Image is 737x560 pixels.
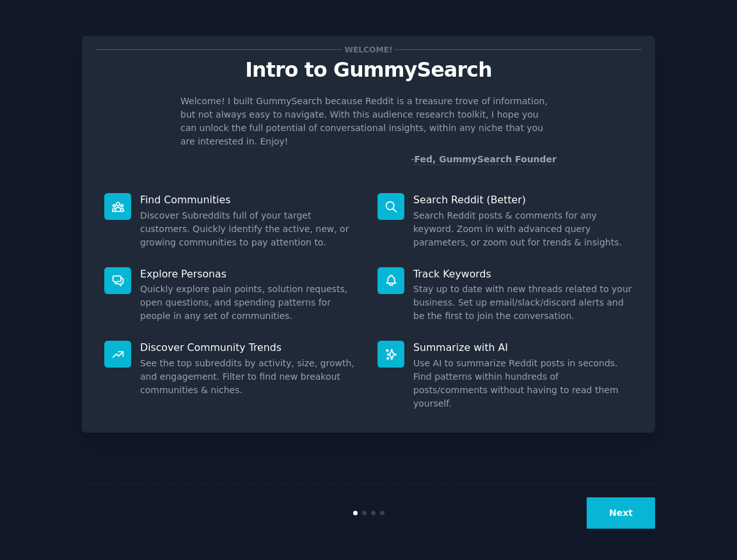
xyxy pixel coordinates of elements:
[140,341,360,354] p: Discover Community Trends
[140,209,360,249] dd: Discover Subreddits full of your target customers. Quickly identify the active, new, or growing c...
[413,341,633,354] p: Summarize with AI
[140,193,360,206] p: Find Communities
[414,154,557,165] a: Fed, GummySearch Founder
[413,193,633,206] p: Search Reddit (Better)
[95,59,642,81] p: Intro to GummySearch
[180,95,557,148] p: Welcome! I built GummySearch because Reddit is a treasure trove of information, but not always ea...
[140,267,360,281] p: Explore Personas
[140,283,360,323] dd: Quickly explore pain points, solution requests, open questions, and spending patterns for people ...
[342,43,395,56] span: Welcome!
[411,153,557,166] div: -
[413,209,633,249] dd: Search Reddit posts & comments for any keyword. Zoom in with advanced query parameters, or zoom o...
[587,497,655,529] button: Next
[140,357,360,397] dd: See the top subreddits by activity, size, growth, and engagement. Filter to find new breakout com...
[413,283,633,323] dd: Stay up to date with new threads related to your business. Set up email/slack/discord alerts and ...
[413,267,633,281] p: Track Keywords
[413,357,633,410] dd: Use AI to summarize Reddit posts in seconds. Find patterns within hundreds of posts/comments with...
